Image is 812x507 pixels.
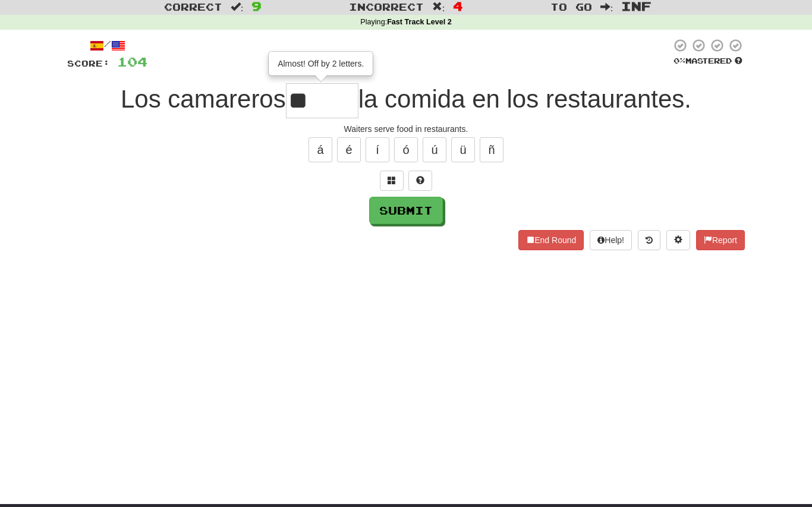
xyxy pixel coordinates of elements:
span: Los camareros [121,85,286,113]
button: Help! [590,230,632,250]
button: ñ [480,137,503,162]
button: é [337,137,361,162]
div: Mastered [671,56,745,67]
span: Score: [67,58,110,68]
div: / [67,38,147,53]
button: Submit [369,197,443,224]
button: End Round [518,230,584,250]
span: 104 [117,54,147,69]
button: ó [394,137,418,162]
span: Almost! Off by 2 letters. [278,59,364,68]
button: Report [696,230,745,250]
button: Switch sentence to multiple choice alt+p [380,171,404,191]
span: la comida en los restaurantes. [358,85,691,113]
span: Correct [164,1,222,12]
span: : [231,2,244,12]
div: Waiters serve food in restaurants. [67,123,745,135]
button: Single letter hint - you only get 1 per sentence and score half the points! alt+h [408,171,432,191]
span: : [600,2,613,12]
button: ü [451,137,475,162]
span: Incorrect [349,1,424,12]
span: : [432,2,445,12]
button: Round history (alt+y) [638,230,660,250]
span: 0 % [673,56,685,65]
button: í [366,137,389,162]
span: To go [550,1,592,12]
button: á [309,137,332,162]
strong: Fast Track Level 2 [387,18,452,26]
button: ú [423,137,446,162]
